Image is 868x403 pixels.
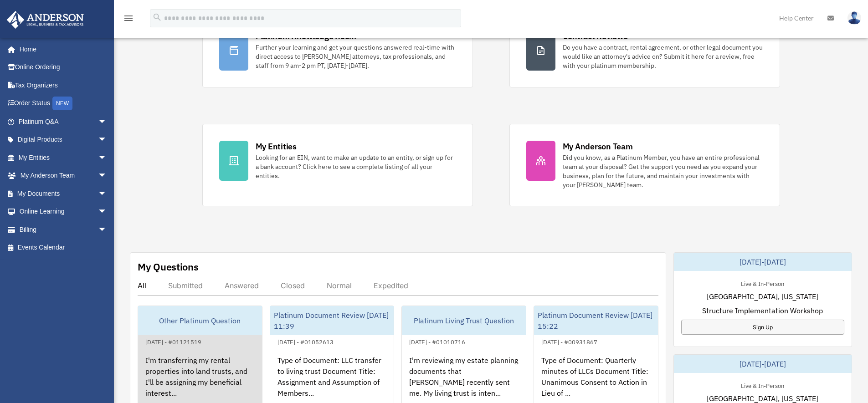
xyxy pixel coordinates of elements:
[509,124,780,206] a: My Anderson Team Did you know, as a Platinum Member, you have an entire professional team at your...
[6,112,121,131] a: Platinum Q&Aarrow_drop_down
[123,13,134,24] i: menu
[98,220,116,239] span: arrow_drop_down
[6,148,121,167] a: My Entitiesarrow_drop_down
[256,153,456,180] div: Looking for an EIN, want to make an update to an entity, or sign up for a bank account? Click her...
[98,112,116,131] span: arrow_drop_down
[6,131,121,149] a: Digital Productsarrow_drop_down
[138,306,262,335] div: Other Platinum Question
[563,153,763,189] div: Did you know, as a Platinum Member, you have an entire professional team at your disposal? Get th...
[4,11,87,29] img: Anderson Advisors Platinum Portal
[534,337,605,346] div: [DATE] - #00931867
[98,184,116,203] span: arrow_drop_down
[563,43,763,70] div: Do you have a contract, rental agreement, or other legal document you would like an attorney's ad...
[6,58,121,77] a: Online Ordering
[374,281,408,290] div: Expedited
[6,94,121,113] a: Order StatusNEW
[327,281,352,290] div: Normal
[734,380,791,390] div: Live & In-Person
[674,253,852,271] div: [DATE]-[DATE]
[563,141,633,152] div: My Anderson Team
[534,306,658,335] div: Platinum Document Review [DATE] 15:22
[707,291,818,302] span: [GEOGRAPHIC_DATA], [US_STATE]
[98,148,116,167] span: arrow_drop_down
[52,97,72,110] div: NEW
[98,131,116,149] span: arrow_drop_down
[138,281,146,290] div: All
[6,76,121,94] a: Tax Organizers
[674,355,852,373] div: [DATE]-[DATE]
[509,14,780,87] a: Contract Reviews Do you have a contract, rental agreement, or other legal document you would like...
[256,43,456,70] div: Further your learning and get your questions answered real-time with direct access to [PERSON_NAM...
[681,320,844,335] a: Sign Up
[847,11,861,25] img: User Pic
[702,305,823,316] span: Structure Implementation Workshop
[6,167,121,185] a: My Anderson Teamarrow_drop_down
[6,239,121,257] a: Events Calendar
[225,281,259,290] div: Answered
[138,337,209,346] div: [DATE] - #01121519
[402,337,473,346] div: [DATE] - #01010716
[6,220,121,239] a: Billingarrow_drop_down
[270,337,341,346] div: [DATE] - #01052613
[98,167,116,185] span: arrow_drop_down
[281,281,305,290] div: Closed
[123,16,134,24] a: menu
[152,12,162,22] i: search
[270,306,394,335] div: Platinum Document Review [DATE] 11:39
[256,141,297,152] div: My Entities
[168,281,203,290] div: Submitted
[6,184,121,203] a: My Documentsarrow_drop_down
[402,306,526,335] div: Platinum Living Trust Question
[734,278,791,288] div: Live & In-Person
[6,40,116,58] a: Home
[98,203,116,221] span: arrow_drop_down
[202,124,473,206] a: My Entities Looking for an EIN, want to make an update to an entity, or sign up for a bank accoun...
[138,260,199,274] div: My Questions
[202,14,473,87] a: Platinum Knowledge Room Further your learning and get your questions answered real-time with dire...
[6,203,121,221] a: Online Learningarrow_drop_down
